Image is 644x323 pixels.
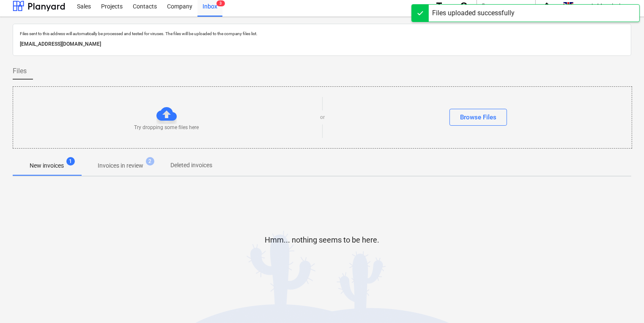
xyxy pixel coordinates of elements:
[13,86,632,149] div: Try dropping some files hereorBrowse Files
[170,161,212,170] p: Deleted invoices
[30,161,64,170] p: New invoices
[216,0,225,6] span: 3
[432,8,515,18] div: Files uploaded successfully
[13,66,27,76] span: Files
[265,235,379,245] p: Hmm... nothing seems to be here.
[460,112,496,123] div: Browse Files
[602,282,644,323] iframe: Chat Widget
[20,40,624,49] p: [EMAIL_ADDRESS][DOMAIN_NAME]
[134,124,199,131] p: Try dropping some files here
[98,161,143,170] p: Invoices in review
[66,157,75,166] span: 1
[20,31,624,36] p: Files sent to this address will automatically be processed and tested for viruses. The files will...
[449,109,507,126] button: Browse Files
[320,114,325,121] p: or
[146,157,154,166] span: 2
